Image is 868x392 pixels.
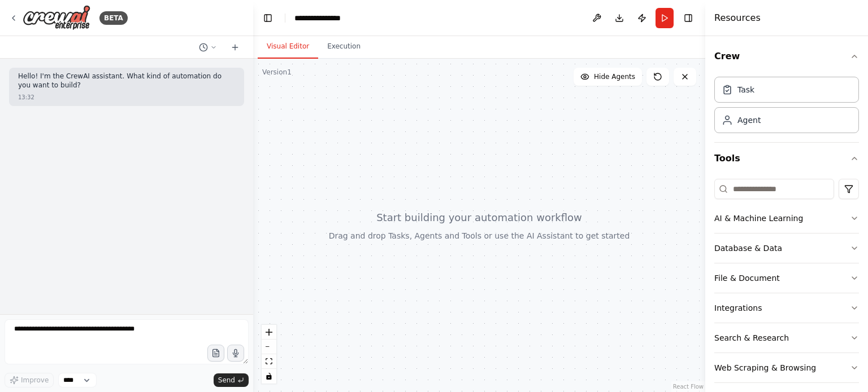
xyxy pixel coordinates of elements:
div: BETA [99,11,128,25]
span: Send [218,376,235,385]
div: File & Document [714,272,780,284]
button: Crew [714,41,859,72]
h4: Resources [714,11,761,25]
button: AI & Machine Learning [714,204,859,233]
span: Improve [21,376,49,385]
button: Integrations [714,293,859,323]
button: zoom in [262,325,276,340]
button: Database & Data [714,234,859,263]
button: Hide right sidebar [680,10,696,26]
button: File & Document [714,263,859,293]
div: Task [737,84,754,95]
div: React Flow controls [262,325,276,384]
button: Execution [318,35,370,59]
button: Search & Research [714,323,859,353]
div: Agent [737,114,761,126]
div: Crew [714,72,859,142]
button: Switch to previous chat [194,41,222,54]
button: Web Scraping & Browsing [714,353,859,382]
button: Improve [5,373,54,387]
div: Tools [714,174,859,392]
button: fit view [262,354,276,369]
button: Start a new chat [226,41,244,54]
nav: breadcrumb [294,12,341,24]
button: Hide left sidebar [260,10,276,26]
button: Hide Agents [574,68,642,86]
button: Upload files [207,345,224,362]
div: Version 1 [262,68,292,77]
div: Database & Data [714,243,782,254]
p: Hello! I'm the CrewAI assistant. What kind of automation do you want to build? [18,72,235,90]
button: Visual Editor [258,35,318,59]
button: Send [214,373,249,387]
img: Logo [23,5,90,30]
button: zoom out [262,340,276,354]
button: toggle interactivity [262,369,276,384]
a: React Flow attribution [673,384,704,390]
span: Hide Agents [594,72,635,81]
div: Web Scraping & Browsing [714,362,816,373]
div: AI & Machine Learning [714,213,803,224]
button: Click to speak your automation idea [227,345,244,362]
div: 13:32 [18,93,34,102]
div: Integrations [714,302,762,314]
button: Tools [714,143,859,174]
div: Search & Research [714,332,789,343]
